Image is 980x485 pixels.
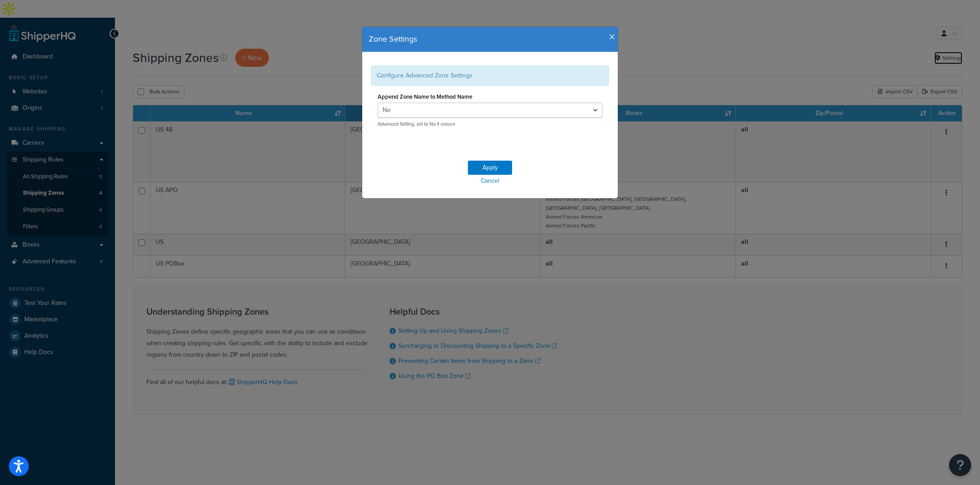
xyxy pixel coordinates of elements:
[468,161,512,175] button: Apply
[369,34,611,45] h4: Zone Settings
[362,175,618,187] a: Cancel
[378,93,472,100] label: Append Zone Name to Method Name
[371,65,609,86] div: Configure Advanced Zone Settings
[378,121,602,127] p: Advanced Setting, set to No if unsure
